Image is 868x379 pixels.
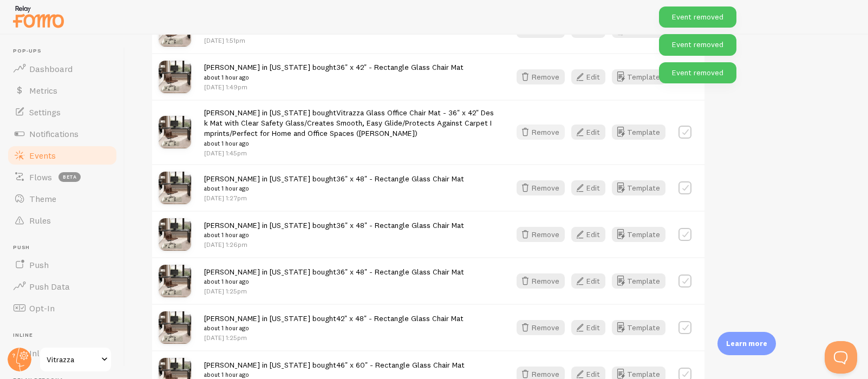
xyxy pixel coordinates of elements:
small: about 1 hour ago [204,323,464,333]
a: Edit [571,125,612,140]
button: Template [612,180,665,195]
button: Remove [517,273,565,289]
span: Events [29,150,56,161]
a: 36" x 48" - Rectangle Glass Chair Mat [336,220,464,230]
div: Event removed [659,34,736,55]
span: [PERSON_NAME] in [US_STATE] bought [204,313,464,334]
span: [PERSON_NAME] in [US_STATE] bought [204,174,464,194]
span: Dashboard [29,63,73,74]
a: Dashboard [6,58,118,80]
button: Template [612,125,665,140]
span: beta [58,172,81,182]
p: [DATE] 1:27pm [204,193,464,202]
a: 36" x 42" - Rectangle Glass Chair Mat [336,62,464,72]
p: Learn more [726,338,767,349]
a: 36" x 48" - Rectangle Glass Chair Mat [336,267,464,277]
span: Theme [29,193,56,204]
button: Remove [517,69,565,84]
span: [PERSON_NAME] in [US_STATE] bought [204,267,464,287]
a: Vitrazza Glass Office Chair Mat - 36" x 42" Desk Mat with Clear Safety Glass/Creates Smooth, Easy... [204,108,494,139]
img: 36x48_CH_NewPrima_1080_ce47a80d-0485-47ca-b780-04fd165e0ee9_small.jpg [159,218,191,251]
button: Template [612,69,665,84]
span: Inline [29,348,50,358]
small: about 1 hour ago [204,184,464,193]
p: [DATE] 1:51pm [204,36,464,45]
small: about 1 hour ago [204,139,497,148]
span: Push [29,259,49,270]
p: [DATE] 1:45pm [204,148,497,158]
a: Theme [6,188,118,210]
button: Template [612,273,665,289]
a: Push Data [6,276,118,297]
button: Remove [517,227,565,242]
span: [PERSON_NAME] in [US_STATE] bought [204,108,497,148]
a: 42" x 48" - Rectangle Glass Chair Mat [336,313,464,323]
iframe: Help Scout Beacon - Open [825,341,857,374]
a: Settings [6,101,118,123]
a: Metrics [6,80,118,101]
img: 36x48_CH_NewPrima_1080_ce47a80d-0485-47ca-b780-04fd165e0ee9_small.jpg [159,172,191,204]
a: 46" x 60" - Rectangle Glass Chair Mat [336,360,465,370]
a: 36" x 48" - Rectangle Glass Chair Mat [336,174,464,184]
button: Edit [571,125,605,140]
a: Events [6,145,118,166]
img: 36x48_CH_NewPrima_1080_ce47a80d-0485-47ca-b780-04fd165e0ee9_small.jpg [159,265,191,297]
span: Pop-ups [13,48,118,55]
button: Edit [571,227,605,242]
a: Opt-In [6,297,118,319]
span: [PERSON_NAME] in [US_STATE] bought [204,220,464,240]
p: [DATE] 1:25pm [204,333,464,342]
div: Event removed [659,62,736,83]
button: Edit [571,273,605,289]
button: Remove [517,320,565,335]
p: [DATE] 1:26pm [204,240,464,249]
a: Push [6,254,118,276]
button: Remove [517,180,565,195]
a: Edit [571,320,612,335]
p: [DATE] 1:49pm [204,82,464,92]
span: Notifications [29,128,79,139]
button: Edit [571,320,605,335]
img: 36x42_CH_NewPrima_1080_small.jpg [159,116,191,148]
small: about 1 hour ago [204,277,464,286]
a: Edit [571,180,612,195]
span: Flows [29,172,52,182]
a: Edit [571,273,612,289]
span: Inline [13,332,118,339]
a: Rules [6,210,118,231]
button: Edit [571,180,605,195]
button: Template [612,227,665,242]
a: Vitrazza [39,347,112,373]
img: fomo-relay-logo-orange.svg [11,3,66,30]
button: Remove [517,125,565,140]
a: Edit [571,227,612,242]
div: Event removed [659,6,736,28]
small: about 1 hour ago [204,73,464,82]
img: 36x42_CH_NewPrima_1080_small.jpg [159,61,191,93]
img: 42x48_CH_NewPrima_1080_0fe21c06-b445-42a5-a215-9870edc946b4_small.jpg [159,311,191,344]
span: Rules [29,215,51,226]
span: Vitrazza [47,353,98,366]
small: about 1 hour ago [204,230,464,240]
a: Notifications [6,123,118,145]
span: Push Data [29,281,70,292]
span: Settings [29,107,61,117]
span: Metrics [29,85,57,96]
a: Flows beta [6,166,118,188]
a: Inline [6,342,118,364]
span: Opt-In [29,303,55,313]
p: [DATE] 1:25pm [204,286,464,296]
div: Learn more [717,332,776,355]
button: Template [612,320,665,335]
a: Edit [571,69,612,84]
span: Push [13,244,118,251]
span: [PERSON_NAME] in [US_STATE] bought [204,62,464,82]
button: Edit [571,69,605,84]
